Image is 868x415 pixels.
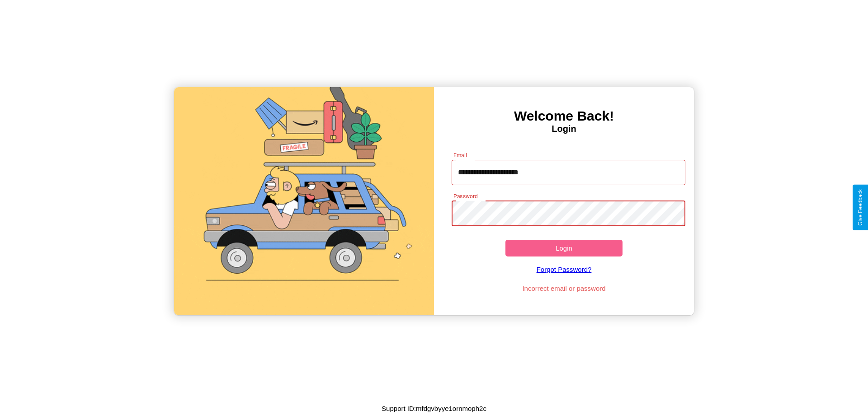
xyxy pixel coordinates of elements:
img: gif [174,87,434,315]
p: Support ID: mfdgvbyye1ornmoph2c [382,402,486,415]
a: Forgot Password? [447,256,681,282]
p: Incorrect email or password [447,282,681,294]
h3: Welcome Back! [434,108,694,124]
label: Password [453,192,477,200]
label: Email [453,151,467,159]
div: Give Feedback [857,189,863,226]
button: Login [505,240,623,256]
h4: Login [434,124,694,134]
